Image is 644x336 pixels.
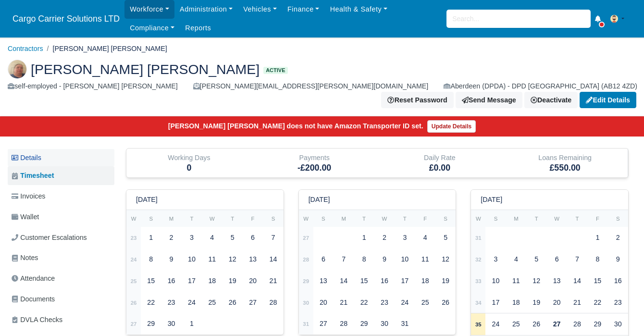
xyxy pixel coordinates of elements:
small: M [169,216,173,222]
span: Cargo Carrier Solutions LTD [8,9,124,28]
div: 27 [244,293,261,312]
div: self-employed - [PERSON_NAME] [PERSON_NAME] [8,81,178,92]
div: 30 [376,314,393,333]
a: Documents [8,290,114,309]
small: T [403,216,407,222]
div: 31 [396,314,413,333]
a: Update Details [427,120,476,133]
span: [PERSON_NAME] [PERSON_NAME] [31,62,260,76]
div: 14 [264,250,282,269]
span: Attendance [12,273,55,284]
div: Payments [252,149,377,177]
a: Invoices [8,187,114,206]
div: 18 [203,272,221,290]
div: 5 [224,228,241,247]
h6: [DATE] [136,196,158,204]
strong: 27 [131,321,137,327]
a: Reports [180,19,216,37]
strong: 28 [303,257,309,262]
div: 21 [264,272,282,290]
div: 15 [142,272,160,290]
div: 14 [335,272,352,290]
div: 28 [335,314,352,333]
strong: 24 [131,257,137,262]
div: 12 [224,250,241,269]
div: 17 [183,272,200,290]
span: Timesheet [12,170,54,181]
a: DVLA Checks [8,311,114,329]
div: 21 [335,293,352,312]
div: Payments [259,152,370,163]
small: F [596,216,599,222]
div: 22 [142,293,160,312]
strong: 26 [131,300,137,306]
strong: 31 [303,321,309,327]
div: 10 [396,250,413,269]
small: F [251,216,255,222]
div: 16 [376,272,393,290]
strong: 23 [131,235,137,241]
small: S [149,216,153,222]
a: Timesheet [8,166,114,185]
a: Details [8,149,114,167]
small: M [514,216,518,222]
div: 27 [315,314,332,333]
h5: £0.00 [384,163,495,173]
a: Deactivate [524,92,578,108]
div: 6 [315,250,332,269]
div: Loans Remaining [509,152,620,163]
div: 13 [244,250,261,269]
strong: 29 [303,278,309,284]
div: 4 [203,228,221,247]
a: Cargo Carrier Solutions LTD [8,10,124,28]
small: T [190,216,193,222]
span: Active [263,67,287,74]
span: Customer Escalations [12,232,87,243]
div: 19 [224,272,241,290]
div: 28 [264,293,282,312]
div: 2 [162,228,180,247]
small: T [576,216,579,222]
span: Wallet [12,212,39,223]
div: 5 [437,228,454,247]
div: 8 [142,250,160,269]
small: T [535,216,538,222]
h6: [DATE] [309,196,330,204]
a: Contractors [8,45,43,52]
small: F [423,216,427,222]
small: T [231,216,234,222]
a: Notes [8,249,114,267]
div: 23 [376,293,393,312]
div: 26 [437,293,454,312]
div: 11 [203,250,221,269]
div: 8 [355,250,372,269]
small: S [322,216,325,222]
div: 18 [417,272,434,290]
h5: 0 [134,163,245,173]
a: Customer Escalations [8,228,114,247]
small: S [272,216,275,222]
div: 3 [396,228,413,247]
strong: 25 [131,278,137,284]
div: 11 [417,250,434,269]
div: Chat Widget [471,225,644,336]
div: 9 [376,250,393,269]
small: W [210,216,215,222]
div: 17 [396,272,413,290]
div: 1 [183,314,200,333]
a: Wallet [8,208,114,226]
a: Send Message [456,92,522,108]
h5: -£200.00 [259,163,370,173]
div: Aberdeen (DPDA) - DPD [GEOGRAPHIC_DATA] (AB12 4ZD) [444,81,637,92]
div: 10 [183,250,200,269]
small: S [444,216,447,222]
div: Daily Rate [377,149,503,177]
div: 24 [396,293,413,312]
span: Documents [12,294,55,305]
small: S [616,216,620,222]
div: 25 [417,293,434,312]
div: Working Days [126,149,252,177]
small: W [554,216,559,222]
div: [PERSON_NAME][EMAIL_ADDRESS][PERSON_NAME][DOMAIN_NAME] [193,81,429,92]
div: Working Days [134,152,245,163]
